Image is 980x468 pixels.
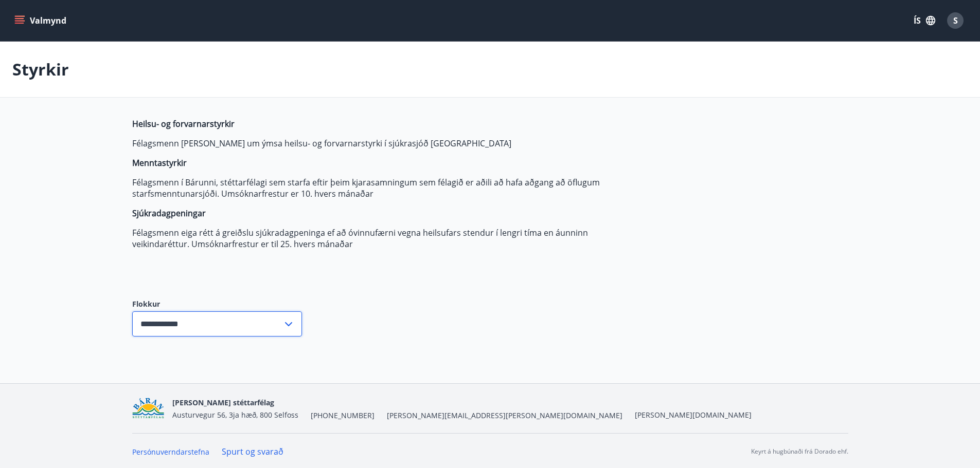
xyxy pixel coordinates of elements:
[132,208,206,219] strong: Sjúkradagpeningar
[311,410,375,421] span: [PHONE_NUMBER]
[222,446,283,457] a: Spurt og svarað
[12,11,70,30] button: menu
[387,410,622,421] span: [PERSON_NAME][EMAIL_ADDRESS][PERSON_NAME][DOMAIN_NAME]
[132,118,235,129] strong: Heilsu- og forvarnarstyrkir
[132,398,165,420] img: Bz2lGXKH3FXEIQKvoQ8VL0Fr0uCiWgfgA3I6fSs8.png
[908,11,941,30] button: ÍS
[751,447,848,456] p: Keyrt á hugbúnaði frá Dorado ehf.
[12,58,69,81] p: Styrkir
[132,138,618,149] p: Félagsmenn [PERSON_NAME] um ýmsa heilsu- og forvarnarstyrki í sjúkrasjóð [GEOGRAPHIC_DATA]
[132,227,618,250] p: Félagsmenn eiga rétt á greiðslu sjúkradagpeninga ef að óvinnufærni vegna heilsufars stendur í len...
[943,8,968,33] button: S
[132,299,302,309] label: Flokkur
[132,177,618,199] p: Félagsmenn í Bárunni, stéttarfélagi sem starfa eftir þeim kjarasamningum sem félagið er aðili að ...
[132,447,209,457] a: Persónuverndarstefna
[172,410,298,420] span: Austurvegur 56, 3ja hæð, 800 Selfoss
[635,410,752,420] a: [PERSON_NAME][DOMAIN_NAME]
[953,15,958,26] span: S
[132,157,187,169] strong: Menntastyrkir
[172,398,274,407] span: [PERSON_NAME] stéttarfélag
